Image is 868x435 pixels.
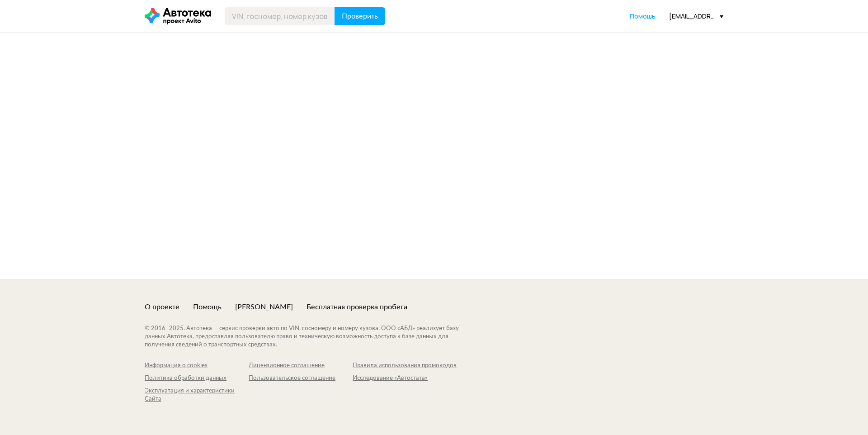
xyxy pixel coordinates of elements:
[145,387,249,403] a: Эксплуатация и характеристики Сайта
[225,7,335,25] input: VIN, госномер, номер кузова
[342,13,378,20] span: Проверить
[249,362,353,370] a: Лицензионное соглашение
[235,302,293,312] a: [PERSON_NAME]
[630,12,656,21] a: Помощь
[145,302,179,312] a: О проекте
[145,362,249,370] a: Информация о cookies
[145,374,249,383] a: Политика обработки данных
[145,325,477,349] div: © 2016– 2025 . Автотека — сервис проверки авто по VIN, госномеру и номеру кузова. ООО «АБД» реали...
[335,7,385,25] button: Проверить
[249,374,353,383] a: Пользовательское соглашение
[669,12,723,20] div: [EMAIL_ADDRESS][DOMAIN_NAME]
[193,302,222,312] a: Помощь
[353,362,457,370] a: Правила использования промокодов
[307,302,407,312] a: Бесплатная проверка пробега
[353,374,457,383] a: Исследование «Автостата»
